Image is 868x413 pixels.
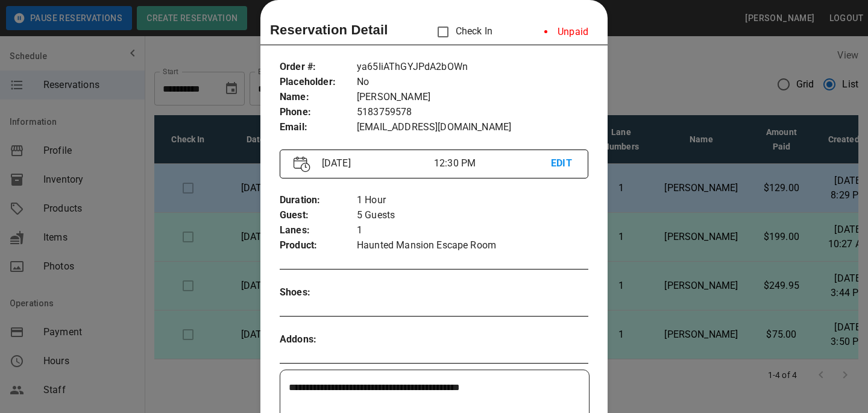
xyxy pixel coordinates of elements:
p: Duration : [280,193,357,208]
p: 1 [357,223,588,238]
p: ya65IiAThGYJPdA2bOWn [357,60,588,75]
p: Reservation Detail [270,20,388,40]
p: No [357,75,588,90]
p: Email : [280,120,357,135]
p: Check In [430,19,492,45]
p: Lanes : [280,223,357,238]
p: 5183759578 [357,105,588,120]
p: [PERSON_NAME] [357,90,588,105]
p: 1 Hour [357,193,588,208]
p: Phone : [280,105,357,120]
p: Haunted Mansion Escape Room [357,238,588,253]
li: Unpaid [535,20,598,44]
p: 5 Guests [357,208,588,223]
p: Shoes : [280,285,357,300]
p: Addons : [280,332,357,347]
img: Vector [294,156,310,172]
p: Guest : [280,208,357,223]
p: Name : [280,90,357,105]
p: EDIT [551,156,574,171]
p: Placeholder : [280,75,357,90]
p: [DATE] [317,156,434,171]
p: [EMAIL_ADDRESS][DOMAIN_NAME] [357,120,588,135]
p: 12:30 PM [434,156,551,171]
p: Order # : [280,60,357,75]
p: Product : [280,238,357,253]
